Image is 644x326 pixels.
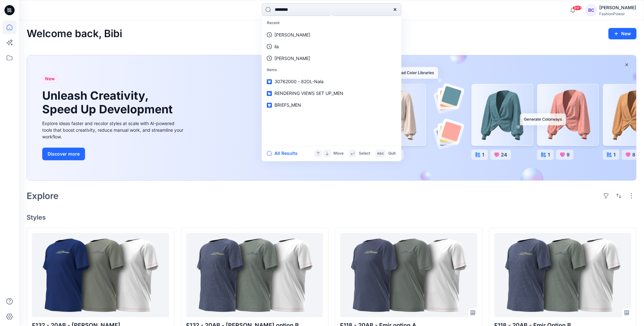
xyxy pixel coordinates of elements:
span: BRIEFS_MEN [274,103,301,108]
div: FashionPower [599,11,636,16]
a: BRIEFS_MEN [263,99,400,111]
button: Discover more [42,148,85,160]
p: lla [274,43,279,50]
span: RENDERING VIEWS SET UP_MEN [274,91,343,96]
a: lla [263,41,400,52]
button: New [608,28,636,39]
p: Quit [388,150,396,157]
p: Recent [263,17,400,29]
p: Items [263,64,400,76]
div: BC [585,4,597,16]
a: F132 - 20AB - Edgar option B [186,233,323,317]
a: F118 - 20AB - Emir option A [340,233,477,317]
div: [PERSON_NAME] [599,4,636,11]
a: [PERSON_NAME] [263,52,400,64]
h2: Explore [27,191,59,201]
p: Move [333,150,344,157]
h1: Unleash Creativity, Speed Up Development [42,89,175,116]
span: 99+ [572,5,582,10]
h2: Welcome back, Bibi [27,28,122,40]
h4: Styles [27,214,636,221]
a: RENDERING VIEWS SET UP_MEN [263,88,400,99]
div: Explore ideas faster and recolor styles at scale with AI-powered tools that boost creativity, red... [42,120,185,140]
p: lola [274,31,310,38]
span: 30762000 - 82OL-Nala [274,79,324,84]
p: esc [377,150,384,157]
p: Select [359,150,370,157]
p: LINA [274,55,310,62]
a: [PERSON_NAME] [263,29,400,41]
button: All Results [267,150,302,157]
a: F132 - 20AB - Edgar [32,233,169,317]
a: 30762000 - 82OL-Nala [263,76,400,88]
a: Discover more [42,148,185,160]
span: New [45,75,55,83]
a: F118 - 20AB - Emir Option B [494,233,631,317]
